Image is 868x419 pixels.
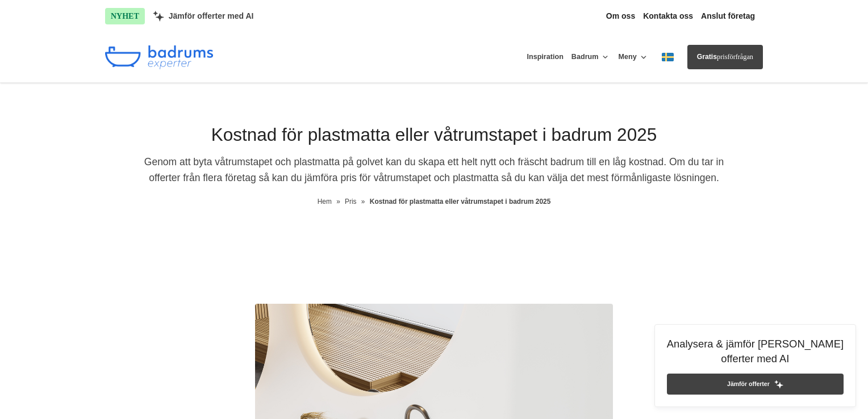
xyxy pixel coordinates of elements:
nav: Breadcrumb [133,196,735,207]
a: Gratisprisförfrågan [687,45,763,69]
a: Jämför offerter [667,374,844,395]
a: Kontakta oss [643,11,693,21]
span: Gratis [697,53,717,61]
a: Anslut företag [701,11,755,21]
a: Inspiration [527,44,563,70]
a: Om oss [606,11,635,21]
a: Jämför offerter med AI [153,11,254,22]
a: Kostnad för plastmatta eller våtrumstapet i badrum 2025 [370,198,551,206]
a: Pris [345,198,358,206]
h4: Analysera & jämför [PERSON_NAME] offerter med AI [667,337,844,374]
button: Badrum [571,44,611,70]
a: Hem [318,198,332,206]
span: Jämför offerter [727,379,770,389]
span: Pris [345,198,356,206]
span: Jämför offerter med AI [169,11,254,21]
button: Meny [618,44,648,70]
span: » [361,196,365,207]
span: NYHET [105,8,145,24]
p: Genom att byta våtrumstapet och plastmatta på golvet kan du skapa ett helt nytt och fräscht badru... [133,154,735,191]
h1: Kostnad för plastmatta eller våtrumstapet i badrum 2025 [133,123,735,155]
span: » [336,196,340,207]
img: Badrumsexperter.se logotyp [105,45,213,69]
